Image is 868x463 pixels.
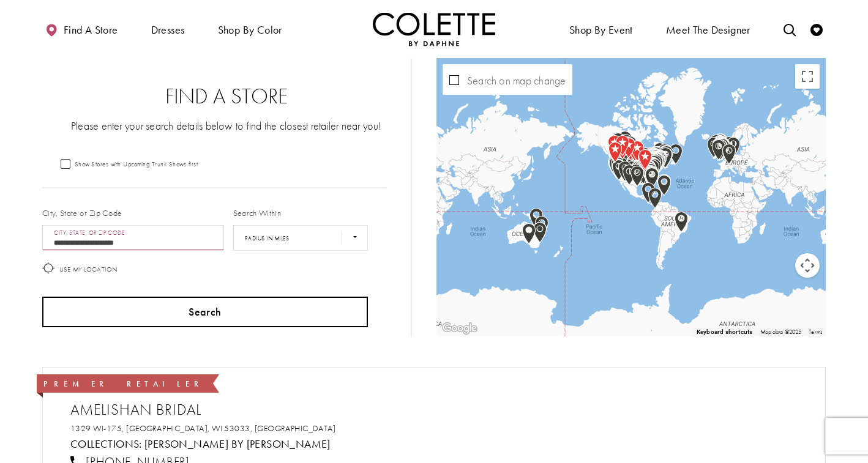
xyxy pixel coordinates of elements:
[64,24,118,36] span: Find a store
[70,401,810,419] h2: Amelishan Bridal
[795,253,820,278] button: Map camera controls
[809,328,822,336] a: Terms (opens in new tab)
[566,12,636,46] span: Shop By Event
[148,12,188,46] span: Dresses
[218,24,282,36] span: Shop by color
[233,225,368,251] select: Radius In Miles
[233,207,281,219] label: Search Within
[780,12,799,46] a: Toggle search
[67,84,386,109] h2: Find a Store
[795,64,820,89] button: Toggle fullscreen view
[43,379,204,389] span: Premier Retailer
[215,12,285,46] span: Shop by color
[436,58,826,336] div: Map with store locations
[42,207,122,219] label: City, State or Zip Code
[373,12,495,46] a: Visit Home Page
[807,12,826,46] a: Check Wishlist
[696,328,752,336] button: Keyboard shortcuts
[42,297,368,327] button: Search
[67,118,386,133] p: Please enter your search details below to find the closest retailer near you!
[666,24,750,36] span: Meet the designer
[440,320,480,336] img: Google
[569,24,633,36] span: Shop By Event
[663,12,754,46] a: Meet the designer
[440,320,480,336] a: Open this area in Google Maps (opens a new window)
[144,437,331,451] a: Visit Colette by Daphne page - Opens in new tab
[373,12,495,46] img: Colette by Daphne
[151,24,185,36] span: Dresses
[42,12,121,46] a: Find a store
[70,437,142,451] span: Collections:
[42,225,224,251] input: City, State, or ZIP Code
[760,328,802,336] span: Map data ©2025
[70,423,336,434] a: Opens in new tab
